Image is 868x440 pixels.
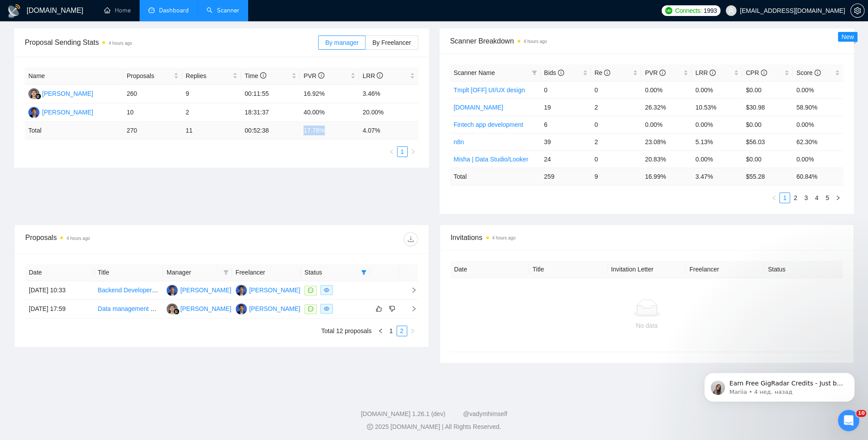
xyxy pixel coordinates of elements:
[659,70,666,76] span: info-circle
[822,193,832,203] a: 5
[389,305,395,312] span: dislike
[374,303,384,314] button: like
[163,264,232,281] th: Manager
[692,116,742,133] td: 0.00%
[742,133,793,150] td: $56.03
[148,7,155,13] span: dashboard
[641,81,692,98] td: 0.00%
[300,103,359,122] td: 40.00%
[463,410,507,417] a: @vadymhimself
[541,116,591,133] td: 6
[367,424,373,430] span: copyright
[793,168,843,185] td: 60.84 %
[386,146,397,157] button: left
[397,147,407,157] a: 1
[362,72,383,79] span: LRR
[182,85,241,103] td: 9
[241,85,300,103] td: 00:11:55
[454,121,523,128] a: Fintech app development
[241,103,300,122] td: 18:31:37
[359,103,418,122] td: 20.00%
[686,261,764,278] th: Freelancer
[123,103,182,122] td: 10
[529,261,607,278] th: Title
[325,39,358,46] span: By manager
[838,410,859,431] iframe: Intercom live chat
[167,267,220,277] span: Manager
[408,146,418,157] button: right
[321,326,372,336] li: Total 12 proposals
[591,81,642,98] td: 0
[454,104,503,111] a: [DOMAIN_NAME]
[742,81,793,98] td: $0.00
[742,98,793,116] td: $30.98
[167,305,231,312] a: KK[PERSON_NAME]
[25,122,123,139] td: Total
[641,116,692,133] td: 0.00%
[801,192,811,203] li: 3
[695,69,716,76] span: LRR
[180,304,231,314] div: [PERSON_NAME]
[454,138,464,145] a: n8n
[692,81,742,98] td: 0.00%
[223,270,229,275] span: filter
[780,193,790,203] a: 1
[541,168,591,185] td: 259
[167,285,178,296] img: DU
[691,354,868,416] iframe: Intercom notifications сообщение
[308,287,313,293] span: message
[458,321,836,330] div: No data
[451,261,529,278] th: Date
[159,7,189,14] span: Dashboard
[742,168,793,185] td: $ 55.28
[304,267,358,277] span: Status
[541,81,591,98] td: 0
[25,300,94,318] td: [DATE] 17:59
[793,81,843,98] td: 0.00%
[318,72,324,79] span: info-circle
[98,305,162,312] a: Data management Tool
[236,285,247,296] img: DU
[25,232,222,246] div: Proposals
[236,303,247,314] img: DU
[66,236,90,241] time: 4 hours ago
[790,192,801,203] li: 2
[7,422,861,432] div: 2025 [DOMAIN_NAME] | All Rights Reserved.
[814,70,821,76] span: info-circle
[665,7,672,14] img: upwork-logo.png
[378,328,383,334] span: left
[742,150,793,168] td: $0.00
[98,287,337,294] a: Backend Developer Needed to Build Trade Engine for Startup MVP (Node.js, Postgres)
[692,150,742,168] td: 0.00%
[109,41,132,46] time: 4 hours ago
[372,39,411,46] span: By Freelancer
[182,103,241,122] td: 2
[375,326,386,336] button: left
[361,410,445,417] a: [DOMAIN_NAME] 1.26.1 (dev)
[591,168,642,185] td: 9
[645,69,666,76] span: PVR
[451,232,843,243] span: Invitations
[779,192,790,203] li: 1
[850,4,864,18] button: setting
[591,98,642,116] td: 2
[123,122,182,139] td: 270
[389,149,394,154] span: left
[25,281,94,300] td: [DATE] 10:33
[182,122,241,139] td: 11
[245,72,266,79] span: Time
[127,71,172,81] span: Proposals
[793,116,843,133] td: 0.00%
[28,107,39,118] img: DU
[35,93,41,99] img: gigradar-bm.png
[851,7,864,14] span: setting
[408,146,418,157] li: Next Page
[42,89,93,98] div: [PERSON_NAME]
[404,306,417,312] span: right
[558,70,564,76] span: info-circle
[397,146,408,157] li: 1
[769,192,779,203] li: Previous Page
[771,195,777,200] span: left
